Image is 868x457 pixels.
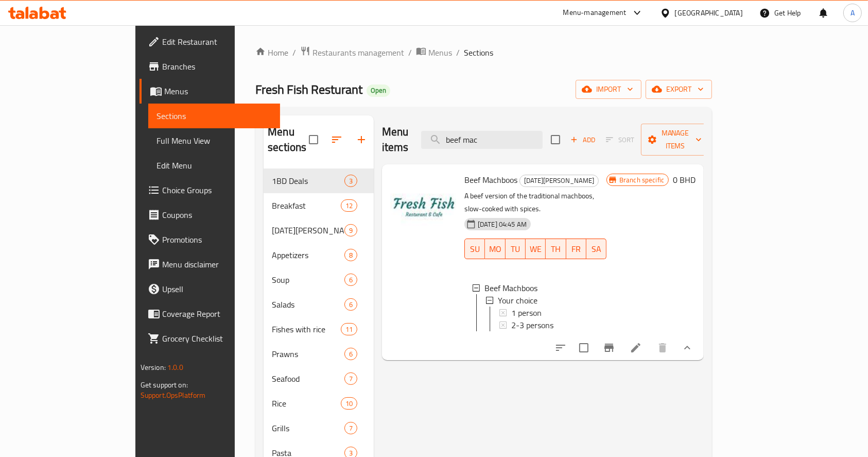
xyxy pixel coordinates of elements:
span: Sections [464,46,493,59]
div: items [344,422,357,434]
div: items [344,373,357,385]
span: Select all sections [303,129,324,150]
div: Breakfast12 [264,193,374,218]
button: sort-choices [548,335,573,360]
span: Restaurants management [313,46,404,59]
span: Beef Machboos [484,282,537,294]
span: Coupons [162,209,272,221]
input: search [421,131,543,149]
div: 1BD Deals3 [264,168,374,193]
button: Branch-specific-item [597,335,621,360]
span: Grills [272,422,344,434]
button: Manage items [641,124,710,156]
a: Choice Groups [140,178,281,202]
div: Ramadan karim [519,175,599,187]
div: items [341,397,357,410]
span: Menus [428,46,452,59]
a: Full Menu View [148,128,281,153]
span: 2-3 persons [511,319,553,331]
button: TU [506,239,526,259]
span: Fresh Fish Resturant [255,78,362,101]
span: Sections [157,110,272,122]
button: TH [546,239,566,259]
span: Breakfast [272,199,340,212]
div: Ramadan karim [272,224,344,236]
span: Manage items [649,127,702,153]
span: Menu disclaimer [162,258,272,270]
div: Rice10 [264,391,374,416]
button: export [646,80,712,99]
span: Edit Menu [157,159,272,172]
span: Menus [164,85,272,97]
span: FR [570,242,582,257]
div: items [344,224,357,236]
span: Get support on: [141,378,188,392]
span: Edit Restaurant [162,36,272,48]
button: delete [650,335,675,360]
div: Open [367,84,390,97]
nav: breadcrumb [255,46,712,59]
span: MO [489,242,501,257]
a: Edit Menu [148,153,281,178]
a: Restaurants management [300,46,404,59]
a: Menu disclaimer [140,252,281,277]
img: Beef Machboos [390,173,456,239]
span: Seafood [272,373,344,385]
a: Coverage Report [140,301,281,326]
span: Soup [272,274,344,286]
button: Add section [349,127,374,152]
span: Select section [545,129,566,150]
div: [DATE][PERSON_NAME]9 [264,218,374,243]
span: Version: [141,361,166,374]
button: show more [675,335,700,360]
span: Sort sections [324,127,349,152]
a: Edit Restaurant [140,29,281,54]
span: Coverage Report [162,308,272,320]
div: items [344,274,357,286]
a: Menus [416,46,452,59]
a: Branches [140,54,281,79]
div: Salads6 [264,292,374,317]
button: WE [526,239,546,259]
span: 3 [345,176,357,186]
span: Salads [272,298,344,311]
span: Open [367,86,390,95]
span: Branch specific [615,175,668,185]
div: Grills7 [264,416,374,441]
a: Coupons [140,202,281,227]
a: Grocery Checklist [140,326,281,351]
svg: Show Choices [681,342,693,354]
span: 10 [341,399,357,409]
span: Add item [566,132,599,148]
div: Seafood7 [264,366,374,391]
span: Select section first [599,132,641,148]
h6: 0 BHD [673,173,696,187]
span: Branches [162,60,272,73]
div: items [341,199,357,212]
div: Soup6 [264,267,374,292]
a: Menus [140,79,281,104]
span: 8 [345,250,357,260]
span: Fishes with rice [272,323,340,335]
div: 1BD Deals [272,175,344,187]
div: Menu-management [563,7,627,19]
div: Appetizers [272,249,344,261]
li: / [292,46,296,59]
div: Fishes with rice11 [264,317,374,342]
button: SU [464,239,485,259]
span: 9 [345,226,357,235]
span: Grocery Checklist [162,332,272,345]
li: / [456,46,460,59]
span: Promotions [162,233,272,246]
span: Your choice [498,294,537,307]
span: 7 [345,424,357,433]
span: export [654,83,704,96]
a: Sections [148,104,281,128]
span: [DATE][PERSON_NAME] [272,224,344,236]
span: Rice [272,397,340,410]
div: items [341,323,357,335]
span: SU [469,242,481,257]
